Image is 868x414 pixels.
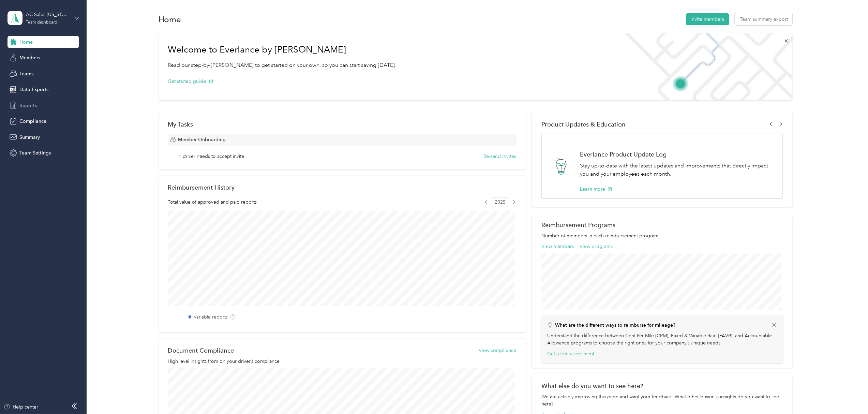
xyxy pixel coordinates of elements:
button: View members [541,243,574,250]
button: View compliance [479,347,517,354]
h1: Home [159,16,181,23]
button: Re-send invites [484,153,517,160]
span: Reports [19,102,37,109]
p: Number of members in each reimbursement program. [541,232,783,239]
span: 2025 [492,197,508,207]
span: Summary [19,134,40,141]
span: Product Updates & Education [541,121,626,128]
span: Members [19,54,40,61]
span: Home [19,39,33,46]
span: Data Exports [19,86,48,93]
p: Read our step-by-[PERSON_NAME] to get started on your own, so you can start saving [DATE]. [168,61,396,70]
div: What else do you want to see here? [541,382,783,389]
h2: Document Compliance [168,347,234,354]
button: Get a free assessment [548,350,595,357]
button: Team summary export [735,13,793,25]
p: What are the different ways to reimburse for mileage? [555,322,676,329]
div: We are actively improving this page and want your feedback. What other business insights do you w... [541,393,783,408]
button: Get started guide [168,78,213,85]
img: Welcome to everlance [618,33,793,100]
h1: Welcome to Everlance by [PERSON_NAME] [168,44,396,55]
p: Understand the difference between Cent Per Mile (CPM), Fixed & Variable Rate (FAVR), and Accounta... [548,332,777,346]
label: Variable reports [194,313,228,321]
span: 1 driver needs to accept invite [179,153,244,160]
div: AC Sales [US_STATE] 01 US01-AC-D50011-CC11400 ([PERSON_NAME]) [26,11,69,18]
span: Team Settings [19,149,51,157]
h1: Everlance Product Update Log [580,151,776,158]
p: High level insights from on your driver’s compliance. [168,358,517,365]
h2: Reimbursement Programs [541,221,783,228]
button: View programs [580,243,613,250]
p: Stay up-to-date with the latest updates and improvements that directly impact you and your employ... [580,162,776,178]
span: Teams [19,70,33,77]
h2: Reimbursement History [168,184,235,191]
span: Member Onboarding [178,136,226,143]
button: Invite members [686,13,729,25]
button: Learn more [580,186,612,193]
div: Team dashboard [26,20,58,25]
iframe: Everlance-gr Chat Button Frame [830,376,868,414]
div: My Tasks [168,121,517,128]
button: Help center [4,403,39,411]
span: Compliance [19,118,46,125]
span: Total value of approved and paid reports [168,198,257,206]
